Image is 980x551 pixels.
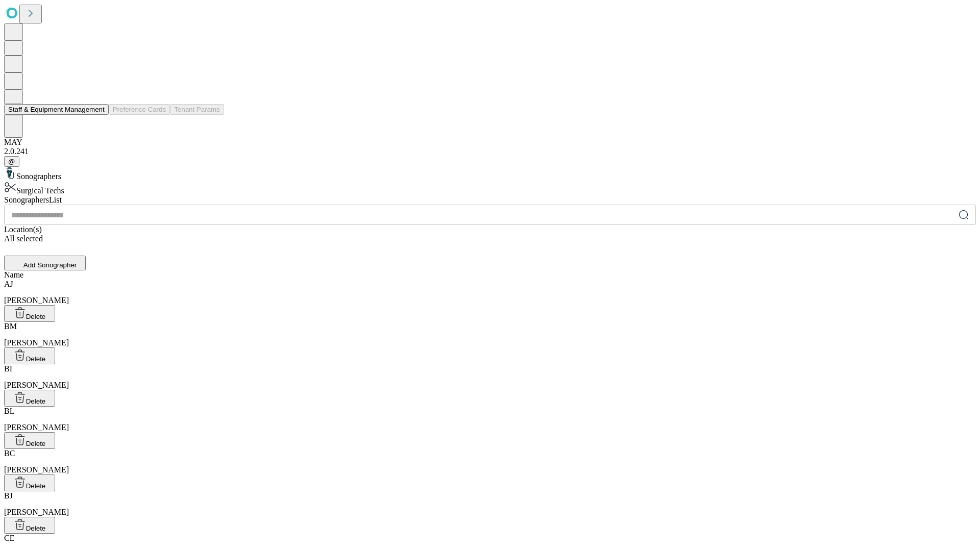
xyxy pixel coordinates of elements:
[26,524,46,532] span: Delete
[4,104,109,115] button: Staff & Equipment Management
[4,407,976,432] div: [PERSON_NAME]
[4,225,42,234] span: Location(s)
[4,517,55,534] button: Delete
[4,280,976,305] div: [PERSON_NAME]
[4,347,55,364] button: Delete
[109,104,170,115] button: Preference Cards
[4,407,14,415] span: BL
[26,482,46,490] span: Delete
[4,138,976,147] div: MAY
[4,491,976,517] div: [PERSON_NAME]
[4,534,14,542] span: CE
[4,270,976,280] div: Name
[26,313,46,320] span: Delete
[4,305,55,322] button: Delete
[4,449,976,474] div: [PERSON_NAME]
[8,158,15,165] span: @
[4,181,976,195] div: Surgical Techs
[4,256,86,270] button: Add Sonographer
[4,474,55,491] button: Delete
[4,147,976,156] div: 2.0.241
[4,156,19,167] button: @
[4,322,976,347] div: [PERSON_NAME]
[4,491,13,500] span: BJ
[4,280,13,288] span: AJ
[4,167,976,181] div: Sonographers
[26,355,46,363] span: Delete
[4,432,55,449] button: Delete
[23,261,77,269] span: Add Sonographer
[4,364,976,390] div: [PERSON_NAME]
[4,390,55,407] button: Delete
[4,195,976,205] div: Sonographers List
[4,234,976,243] div: All selected
[170,104,224,115] button: Tenant Params
[26,397,46,405] span: Delete
[4,322,17,331] span: BM
[4,449,15,458] span: BC
[4,364,12,373] span: BI
[26,440,46,447] span: Delete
